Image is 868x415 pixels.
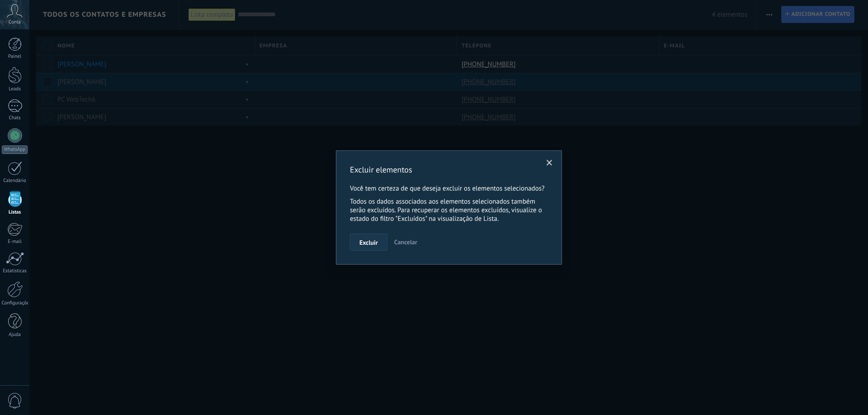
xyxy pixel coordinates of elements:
[359,239,378,246] span: Excluir
[350,197,548,223] p: Todos os dados associados aos elementos selecionados também serão excluídos. Para recuperar os el...
[350,164,539,175] h2: Excluir elementos
[350,233,387,251] button: Excluir
[2,268,28,274] div: Estatísticas
[2,115,28,121] div: Chats
[2,210,28,215] div: Listas
[2,145,28,154] div: WhatsApp
[2,300,28,306] div: Configurações
[2,239,28,245] div: E-mail
[2,54,28,60] div: Painel
[2,178,28,184] div: Calendário
[394,238,417,246] span: Cancelar
[2,332,28,338] div: Ajuda
[9,19,21,25] span: Conta
[2,86,28,92] div: Leads
[391,233,421,251] button: Cancelar
[350,184,548,193] p: Você tem certeza de que deseja excluir os elementos selecionados?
